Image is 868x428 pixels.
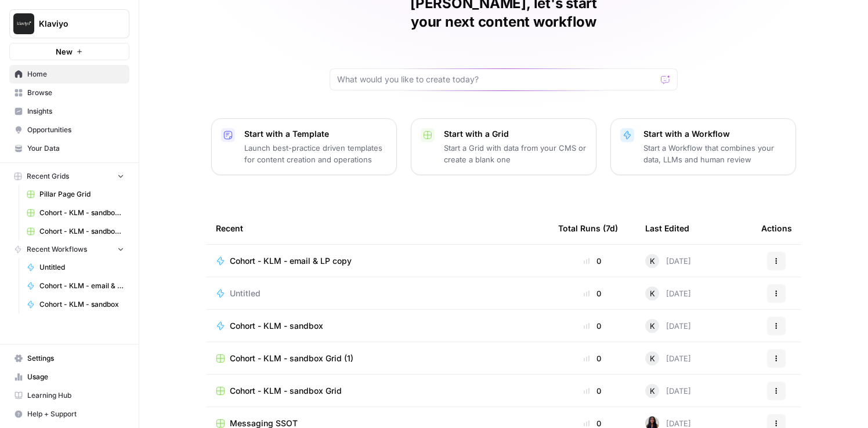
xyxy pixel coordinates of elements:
[9,84,129,102] a: Browse
[27,88,124,98] span: Browse
[558,255,627,267] div: 0
[645,384,691,398] div: [DATE]
[558,212,618,244] div: Total Runs (7d)
[9,43,129,60] button: New
[21,204,129,222] a: Cohort - KLM - sandbox Grid
[650,288,655,299] span: K
[39,281,124,291] span: Cohort - KLM - email & LP copy
[650,353,655,364] span: K
[337,74,656,85] input: What would you like to create today?
[216,320,540,332] a: Cohort - KLM - sandbox
[9,168,129,185] button: Recent Grids
[558,385,627,397] div: 0
[21,295,129,314] a: Cohort - KLM - sandbox
[9,65,129,84] a: Home
[211,118,397,175] button: Start with a TemplateLaunch best-practice driven templates for content creation and operations
[643,128,786,140] p: Start with a Workflow
[643,142,786,165] p: Start a Workflow that combines your data, LLMs and human review
[645,351,691,365] div: [DATE]
[230,288,261,299] span: Untitled
[9,9,129,38] button: Workspace: Klaviyo
[216,212,540,244] div: Recent
[21,185,129,204] a: Pillar Page Grid
[230,255,352,267] span: Cohort - KLM - email & LP copy
[39,262,124,273] span: Untitled
[39,189,124,200] span: Pillar Page Grid
[244,142,387,165] p: Launch best-practice driven templates for content creation and operations
[21,258,129,277] a: Untitled
[216,288,540,299] a: Untitled
[9,405,129,423] button: Help + Support
[9,386,129,405] a: Learning Hub
[39,18,109,30] span: Klaviyo
[21,277,129,295] a: Cohort - KLM - email & LP copy
[27,390,124,401] span: Learning Hub
[27,353,124,364] span: Settings
[244,128,387,140] p: Start with a Template
[650,255,655,267] span: K
[645,254,691,268] div: [DATE]
[27,171,69,182] span: Recent Grids
[9,139,129,158] a: Your Data
[39,208,124,218] span: Cohort - KLM - sandbox Grid
[645,319,691,333] div: [DATE]
[444,142,587,165] p: Start a Grid with data from your CMS or create a blank one
[27,372,124,382] span: Usage
[610,118,796,175] button: Start with a WorkflowStart a Workflow that combines your data, LLMs and human review
[9,121,129,139] a: Opportunities
[39,299,124,310] span: Cohort - KLM - sandbox
[230,385,342,397] span: Cohort - KLM - sandbox Grid
[216,255,540,267] a: Cohort - KLM - email & LP copy
[27,143,124,154] span: Your Data
[27,125,124,135] span: Opportunities
[13,13,34,34] img: Klaviyo Logo
[411,118,596,175] button: Start with a GridStart a Grid with data from your CMS or create a blank one
[645,286,691,300] div: [DATE]
[9,102,129,121] a: Insights
[230,353,353,364] span: Cohort - KLM - sandbox Grid (1)
[761,212,792,244] div: Actions
[21,222,129,241] a: Cohort - KLM - sandbox Grid (1)
[27,409,124,419] span: Help + Support
[56,46,73,57] span: New
[230,320,323,332] span: Cohort - KLM - sandbox
[444,128,587,140] p: Start with a Grid
[9,241,129,258] button: Recent Workflows
[216,353,540,364] a: Cohort - KLM - sandbox Grid (1)
[9,368,129,386] a: Usage
[27,244,87,255] span: Recent Workflows
[558,320,627,332] div: 0
[650,320,655,332] span: K
[558,288,627,299] div: 0
[558,353,627,364] div: 0
[9,349,129,368] a: Settings
[27,106,124,117] span: Insights
[645,212,689,244] div: Last Edited
[27,69,124,79] span: Home
[39,226,124,237] span: Cohort - KLM - sandbox Grid (1)
[650,385,655,397] span: K
[216,385,540,397] a: Cohort - KLM - sandbox Grid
